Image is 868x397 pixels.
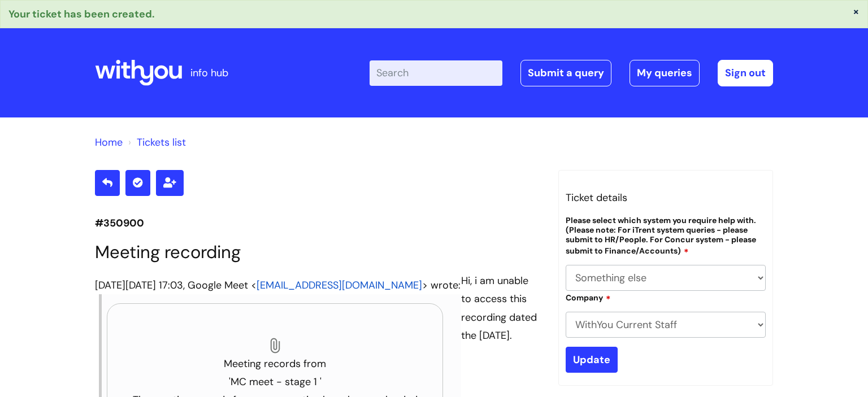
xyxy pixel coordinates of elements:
input: Search [370,60,502,85]
a: Tickets list [137,136,186,149]
a: My queries [630,60,700,86]
button: × [853,6,860,16]
div: | - [370,60,773,86]
div: Meeting records from 'MC meet - stage 1 ' [132,355,418,391]
a: Sign out [718,60,773,86]
a: Home [95,136,123,149]
li: Solution home [95,133,123,151]
label: Please select which system you require help with. (Please note: For iTrent system queries - pleas... [566,216,766,256]
a: Submit a query [520,60,611,86]
p: #350900 [95,214,541,232]
p: info hub [190,64,228,82]
h3: Ticket details [566,189,766,207]
h1: Meeting recording [95,242,541,263]
input: Update [566,347,618,373]
li: Tickets list [125,133,186,151]
label: Company [566,291,611,303]
a: [EMAIL_ADDRESS][DOMAIN_NAME] [257,278,422,292]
